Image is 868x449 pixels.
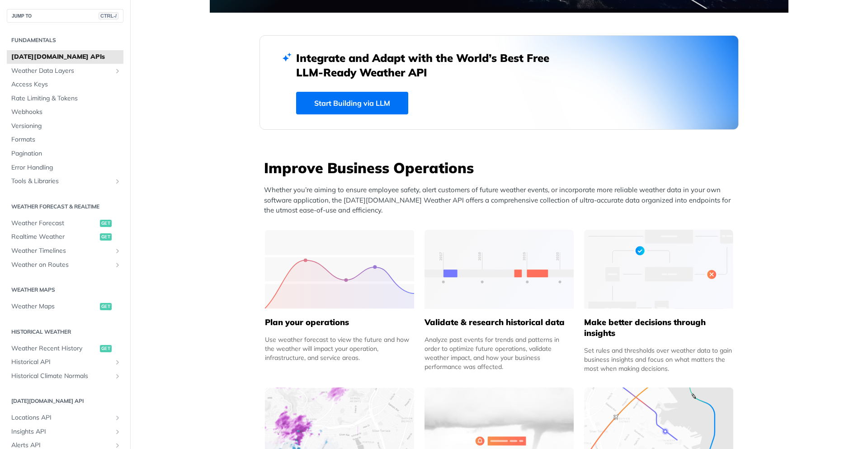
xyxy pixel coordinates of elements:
[7,64,123,78] a: Weather Data LayersShow subpages for Weather Data Layers
[584,317,733,339] h5: Make better decisions through insights
[7,369,123,383] a: Historical Climate NormalsShow subpages for Historical Climate Normals
[7,411,123,425] a: Locations APIShow subpages for Locations API
[265,317,414,328] h5: Plan your operations
[114,428,121,435] button: Show subpages for Insights API
[7,50,123,64] a: [DATE][DOMAIN_NAME] APIs
[114,247,121,255] button: Show subpages for Weather Timelines
[296,92,408,114] a: Start Building via LLM
[11,427,112,436] span: Insights API
[11,246,112,255] span: Weather Timelines
[114,414,121,421] button: Show subpages for Locations API
[11,66,112,76] span: Weather Data Layers
[7,397,123,405] h2: [DATE][DOMAIN_NAME] API
[114,67,121,75] button: Show subpages for Weather Data Layers
[11,108,121,117] span: Webhooks
[114,261,121,269] button: Show subpages for Weather on Routes
[7,36,123,44] h2: Fundamentals
[100,303,112,310] span: get
[425,317,574,328] h5: Validate & research historical data
[114,373,121,380] button: Show subpages for Historical Climate Normals
[7,9,123,23] button: JUMP TOCTRL-/
[584,230,733,309] img: a22d113-group-496-32x.svg
[7,286,123,294] h2: Weather Maps
[7,425,123,439] a: Insights APIShow subpages for Insights API
[584,346,733,373] div: Set rules and thresholds over weather data to gain business insights and focus on what matters th...
[7,92,123,105] a: Rate Limiting & Tokens
[100,220,112,227] span: get
[11,260,112,269] span: Weather on Routes
[7,119,123,133] a: Versioning
[114,359,121,366] button: Show subpages for Historical API
[265,230,414,309] img: 39565e8-group-4962x.svg
[114,178,121,185] button: Show subpages for Tools & Libraries
[7,217,123,230] a: Weather Forecastget
[7,342,123,355] a: Weather Recent Historyget
[11,52,121,61] span: [DATE][DOMAIN_NAME] APIs
[425,230,574,309] img: 13d7ca0-group-496-2.svg
[7,355,123,369] a: Historical APIShow subpages for Historical API
[114,442,121,449] button: Show subpages for Alerts API
[99,12,118,19] span: CTRL-/
[7,161,123,175] a: Error Handling
[7,244,123,258] a: Weather TimelinesShow subpages for Weather Timelines
[7,300,123,313] a: Weather Mapsget
[11,219,98,228] span: Weather Forecast
[7,203,123,211] h2: Weather Forecast & realtime
[7,105,123,119] a: Webhooks
[7,175,123,188] a: Tools & LibrariesShow subpages for Tools & Libraries
[7,147,123,161] a: Pagination
[11,302,98,311] span: Weather Maps
[264,185,739,216] p: Whether you’re aiming to ensure employee safety, alert customers of future weather events, or inc...
[11,232,98,241] span: Realtime Weather
[296,51,563,80] h2: Integrate and Adapt with the World’s Best Free LLM-Ready Weather API
[11,94,121,103] span: Rate Limiting & Tokens
[265,335,414,362] div: Use weather forecast to view the future and how the weather will impact your operation, infrastru...
[11,163,121,172] span: Error Handling
[11,80,121,89] span: Access Keys
[425,335,574,371] div: Analyze past events for trends and patterns in order to optimize future operations, validate weat...
[7,258,123,272] a: Weather on RoutesShow subpages for Weather on Routes
[11,177,112,186] span: Tools & Libraries
[11,372,112,381] span: Historical Climate Normals
[11,135,121,144] span: Formats
[100,345,112,352] span: get
[11,149,121,158] span: Pagination
[11,122,121,131] span: Versioning
[264,158,739,178] h3: Improve Business Operations
[100,233,112,241] span: get
[7,78,123,91] a: Access Keys
[11,413,112,422] span: Locations API
[11,358,112,367] span: Historical API
[7,328,123,336] h2: Historical Weather
[7,230,123,244] a: Realtime Weatherget
[7,133,123,147] a: Formats
[11,344,98,353] span: Weather Recent History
